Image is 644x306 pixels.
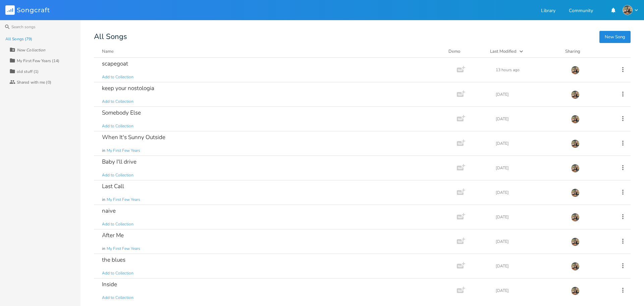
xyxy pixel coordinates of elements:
[102,257,125,263] div: the blues
[571,237,580,246] img: Laura Sortwell
[565,48,605,55] div: Sharing
[623,5,633,15] img: Laura Sortwell
[571,115,580,124] img: Laura Sortwell
[496,215,563,219] div: [DATE]
[17,48,45,52] div: New Collection
[102,85,154,91] div: keep your nostologia
[541,8,555,14] a: Library
[107,246,140,252] span: My First Few Years
[496,190,563,194] div: [DATE]
[17,70,39,74] div: old stuff (1)
[102,61,128,67] div: scapegoat
[102,208,116,214] div: naive
[448,48,482,55] div: Demo
[102,159,137,165] div: Baby I'll drive
[102,221,133,227] span: Add to Collection
[102,48,440,55] button: Name
[496,239,563,244] div: [DATE]
[102,123,133,129] span: Add to Collection
[102,295,133,301] span: Add to Collection
[496,289,563,293] div: [DATE]
[496,92,563,96] div: [DATE]
[571,287,580,295] img: Laura Sortwell
[102,148,105,154] span: in
[94,34,631,40] div: All Songs
[490,48,517,54] div: Last Modified
[569,8,593,14] a: Community
[17,80,51,84] div: Shared with me (0)
[496,117,563,121] div: [DATE]
[102,281,117,287] div: Inside
[107,197,140,203] span: My First Few Years
[571,188,580,197] img: Laura Sortwell
[571,213,580,222] img: Laura Sortwell
[102,134,165,140] div: When It's Sunny Outside
[571,66,580,75] img: Laura Sortwell
[599,31,631,43] button: New Song
[496,68,563,72] div: 13 hours ago
[5,37,32,41] div: All Songs (79)
[102,270,133,276] span: Add to Collection
[496,264,563,268] div: [DATE]
[571,139,580,148] img: Laura Sortwell
[496,166,563,170] div: [DATE]
[571,90,580,99] img: Laura Sortwell
[571,262,580,271] img: Laura Sortwell
[102,48,114,54] div: Name
[102,74,133,80] span: Add to Collection
[496,141,563,145] div: [DATE]
[102,197,105,203] span: in
[102,246,105,252] span: in
[490,48,557,55] button: Last Modified
[571,164,580,173] img: Laura Sortwell
[107,148,140,154] span: My First Few Years
[102,110,141,116] div: Somebody Else
[17,59,59,63] div: My First Few Years (14)
[102,99,133,104] span: Add to Collection
[102,232,124,238] div: After Me
[102,172,133,178] span: Add to Collection
[102,183,124,189] div: Last Call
